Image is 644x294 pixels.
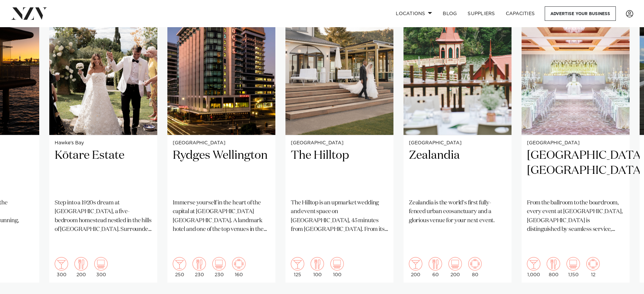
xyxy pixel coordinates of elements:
[173,141,270,146] small: [GEOGRAPHIC_DATA]
[232,257,246,271] img: meeting.png
[586,257,600,277] div: 12
[429,257,442,277] div: 60
[173,257,186,277] div: 250
[409,199,506,225] p: Zealandia is the world's first fully-fenced urban ecosanctuary and a glorious venue for your next...
[94,257,108,277] div: 300
[311,257,324,277] div: 100
[291,199,388,234] p: The Hilltop is an upmarket wedding and event space on [GEOGRAPHIC_DATA], 45 minutes from [GEOGRAP...
[527,257,540,271] img: cocktail.png
[527,141,624,146] small: [GEOGRAPHIC_DATA]
[500,6,540,21] a: Capacities
[330,257,344,277] div: 100
[586,257,600,271] img: meeting.png
[547,257,560,271] img: dining.png
[291,148,388,193] h2: The Hilltop
[409,257,422,271] img: cocktail.png
[567,257,580,271] img: theatre.png
[55,141,152,146] small: Hawke's Bay
[330,257,344,271] img: theatre.png
[232,257,246,277] div: 160
[291,257,304,271] img: cocktail.png
[468,257,482,271] img: meeting.png
[527,257,540,277] div: 1,000
[409,141,506,146] small: [GEOGRAPHIC_DATA]
[94,257,108,271] img: theatre.png
[193,257,206,277] div: 230
[212,257,226,277] div: 230
[74,257,88,271] img: dining.png
[527,199,624,234] p: From the ballroom to the boardroom, every event at [GEOGRAPHIC_DATA], [GEOGRAPHIC_DATA] is distin...
[545,6,616,21] a: Advertise your business
[409,257,422,277] div: 200
[291,141,388,146] small: [GEOGRAPHIC_DATA]
[55,257,68,277] div: 300
[448,257,462,271] img: theatre.png
[173,148,270,193] h2: Rydges Wellington
[527,148,624,193] h2: [GEOGRAPHIC_DATA], [GEOGRAPHIC_DATA]
[173,257,186,271] img: cocktail.png
[390,6,437,21] a: Locations
[547,257,560,277] div: 800
[11,7,47,19] img: nzv-logo.png
[173,199,270,234] p: Immerse yourself in the heart of the capital at [GEOGRAPHIC_DATA] [GEOGRAPHIC_DATA]. A landmark h...
[55,199,152,234] p: Step into a 1920s dream at [GEOGRAPHIC_DATA], a five-bedroom homestead nestled in the hills of [G...
[462,6,500,21] a: SUPPLIERS
[291,257,304,277] div: 125
[55,148,152,193] h2: Kōtare Estate
[193,257,206,271] img: dining.png
[74,257,88,277] div: 200
[311,257,324,271] img: dining.png
[212,257,226,271] img: theatre.png
[429,257,442,271] img: dining.png
[437,6,462,21] a: BLOG
[468,257,482,277] div: 80
[567,257,580,277] div: 1,150
[409,148,506,193] h2: Zealandia
[55,257,68,271] img: cocktail.png
[448,257,462,277] div: 200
